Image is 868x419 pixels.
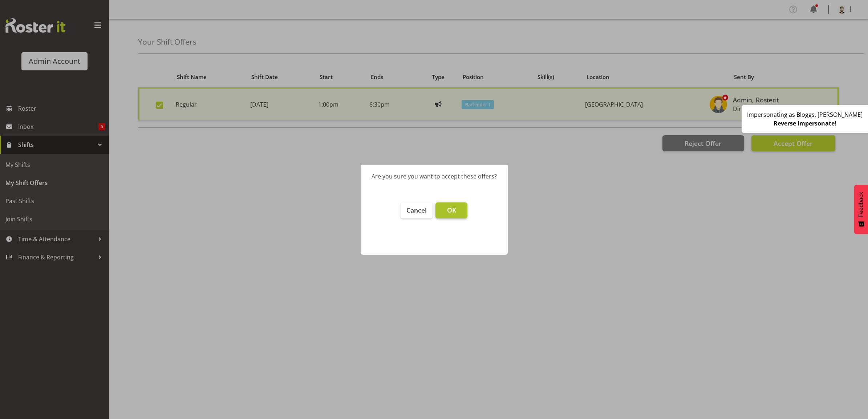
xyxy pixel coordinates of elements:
[747,110,863,119] p: Impersonating as Bloggs, [PERSON_NAME]
[447,206,456,214] span: OK
[774,119,836,127] a: Reverse impersonate!
[372,172,497,181] div: Are you sure you want to accept these offers?
[401,202,433,218] button: Cancel
[406,206,427,214] span: Cancel
[854,185,868,234] button: Feedback - Show survey
[435,202,467,218] button: OK
[858,192,864,217] span: Feedback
